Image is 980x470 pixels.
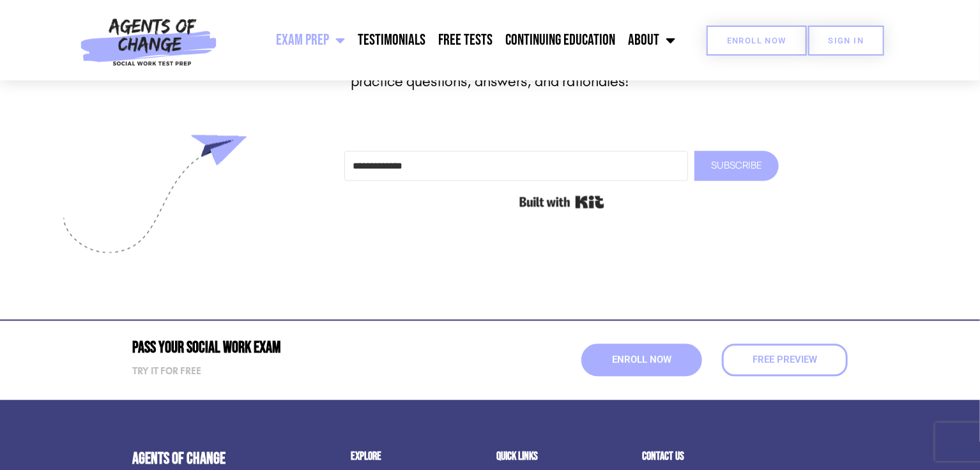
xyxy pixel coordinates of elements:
a: About [622,24,682,56]
a: Built with Kit [519,190,604,213]
a: Exam Prep [270,24,351,56]
button: Subscribe [694,151,779,181]
h2: Quick Links [496,451,629,462]
nav: Menu [224,24,682,56]
h2: Explore [351,451,484,462]
h4: Agents of Change [132,451,287,467]
a: Continuing Education [499,24,622,56]
span: SIGN IN [829,36,864,45]
h2: Pass Your Social Work Exam [132,340,484,356]
input: Email Address [344,151,688,181]
a: Testimonials [351,24,432,56]
span: Subscribe [694,158,779,173]
a: Enroll Now [581,344,702,376]
iframe: Customer reviews powered by Trustpilot [132,298,848,313]
span: Free Preview [753,355,817,365]
a: Enroll Now [707,26,807,56]
span: Enroll Now [727,36,786,45]
a: Free Tests [432,24,499,56]
strong: Try it for free [132,365,201,377]
h2: Contact us [642,451,848,462]
a: SIGN IN [808,26,885,56]
a: Free Preview [722,344,848,376]
span: Enroll Now [612,355,671,365]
